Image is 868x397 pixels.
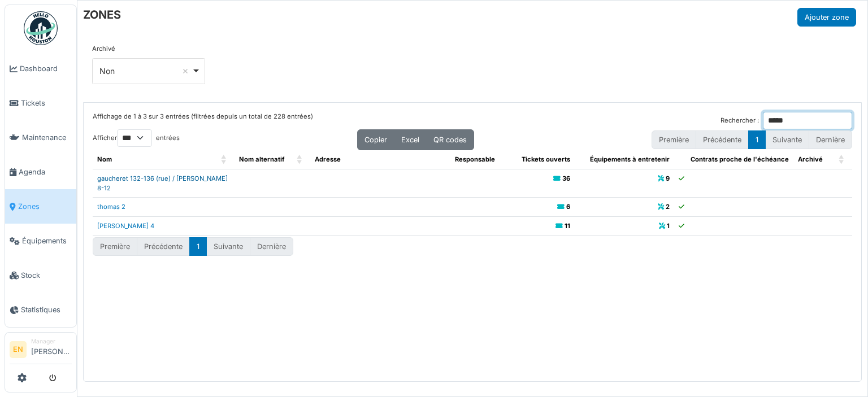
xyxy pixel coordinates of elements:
[93,237,293,256] nav: pagination
[798,155,823,163] span: Archivé
[22,235,72,246] span: Équipements
[797,8,856,27] button: Ajouter zone
[93,129,180,147] label: Afficher entrées
[5,51,76,86] a: Dashboard
[5,258,76,293] a: Stock
[31,337,72,361] li: [PERSON_NAME]
[83,8,121,21] h6: ZONES
[364,136,387,144] span: Copier
[5,189,76,224] a: Zones
[5,293,76,327] a: Statistiques
[357,129,394,150] button: Copier
[21,270,72,281] span: Stock
[93,112,313,129] div: Affichage de 1 à 3 sur 3 entrées (filtrées depuis un total de 228 entrées)
[5,120,76,155] a: Maintenance
[5,86,76,120] a: Tickets
[5,224,76,258] a: Équipements
[10,341,27,358] li: EN
[10,337,72,364] a: EN Manager[PERSON_NAME]
[31,337,72,346] div: Manager
[92,44,115,54] label: Archivé
[839,150,845,169] span: Archivé: Activate to sort
[590,155,670,163] span: Équipements à entretenir
[99,65,192,77] div: Non
[297,150,303,169] span: Nom alternatif: Activate to sort
[522,155,570,163] span: Tickets ouverts
[565,222,570,230] b: 11
[239,155,284,163] span: Nom alternatif
[667,222,670,230] b: 1
[180,66,191,77] button: Remove item: 'false'
[691,155,789,163] span: Contrats proche de l'échéance
[221,150,228,169] span: Nom: Activate to sort
[394,129,427,150] button: Excel
[721,116,759,125] label: Rechercher :
[97,174,228,192] a: gaucheret 132-136 (rue) / [PERSON_NAME] 8-12
[666,203,670,211] b: 2
[18,201,72,212] span: Zones
[189,237,207,256] button: 1
[97,155,112,163] span: Nom
[117,129,152,147] select: Afficherentrées
[20,63,72,74] span: Dashboard
[97,203,125,211] a: thomas 2
[21,304,72,315] span: Statistiques
[562,174,570,182] b: 36
[455,155,495,163] span: Responsable
[315,155,341,163] span: Adresse
[19,167,72,177] span: Agenda
[5,155,76,189] a: Agenda
[566,203,570,211] b: 6
[748,130,766,149] button: 1
[433,136,467,144] span: QR codes
[22,132,72,143] span: Maintenance
[97,222,154,230] a: [PERSON_NAME] 4
[24,11,58,45] img: Badge_color-CXgf-gQk.svg
[666,174,670,182] b: 9
[21,98,72,108] span: Tickets
[426,129,474,150] button: QR codes
[652,130,852,149] nav: pagination
[401,136,419,144] span: Excel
